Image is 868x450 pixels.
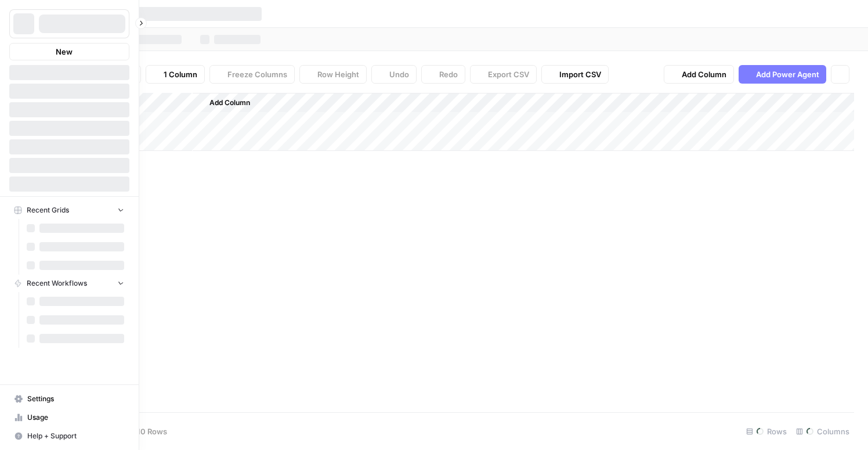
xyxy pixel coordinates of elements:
[164,69,197,80] span: 1 Column
[9,43,129,60] button: New
[371,65,417,84] button: Undo
[9,275,129,292] button: Recent Workflows
[439,69,458,80] span: Redo
[227,69,287,80] span: Freeze Columns
[9,390,129,408] a: Settings
[209,98,250,108] span: Add Column
[27,412,124,423] span: Usage
[9,427,129,445] button: Help + Support
[421,65,465,84] button: Redo
[682,69,726,80] span: Add Column
[9,201,129,219] button: Recent Grids
[470,65,537,84] button: Export CSV
[791,422,854,441] div: Columns
[739,65,826,84] button: Add Power Agent
[194,95,255,110] button: Add Column
[27,278,87,289] span: Recent Workflows
[664,65,734,84] button: Add Column
[121,426,167,437] span: Add 10 Rows
[541,65,609,84] button: Import CSV
[756,69,819,80] span: Add Power Agent
[559,69,601,80] span: Import CSV
[488,69,529,80] span: Export CSV
[146,65,205,84] button: 1 Column
[56,46,73,57] span: New
[27,431,124,441] span: Help + Support
[27,205,69,215] span: Recent Grids
[742,422,791,441] div: Rows
[389,69,409,80] span: Undo
[317,69,359,80] span: Row Height
[27,394,124,404] span: Settings
[299,65,367,84] button: Row Height
[209,65,295,84] button: Freeze Columns
[9,408,129,427] a: Usage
